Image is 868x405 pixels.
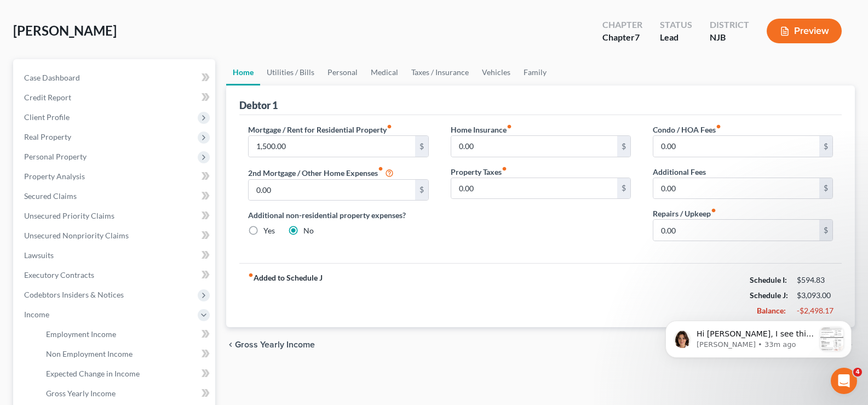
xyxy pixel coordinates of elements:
div: $ [415,136,428,157]
span: Gross Yearly Income [46,389,116,398]
span: Gross Yearly Income [235,340,315,349]
a: Vehicles [475,59,517,85]
span: Secured Claims [24,191,77,201]
div: District [710,19,749,31]
a: Lawsuits [15,246,215,265]
label: Property Taxes [451,166,507,178]
div: $ [415,180,428,201]
a: Secured Claims [15,186,215,206]
span: Expected Change in Income [46,369,140,378]
a: Utilities / Bills [260,59,321,85]
a: Family [517,59,553,85]
input: -- [451,178,617,199]
span: Unsecured Priority Claims [24,211,114,220]
input: -- [653,178,819,199]
span: 7 [635,32,640,42]
label: Additional Fees [653,166,706,178]
a: Executory Contracts [15,265,215,285]
label: Yes [263,225,275,236]
label: Additional non-residential property expenses? [248,209,428,221]
i: fiber_manual_record [502,166,507,172]
div: $ [617,178,630,199]
a: Personal [321,59,364,85]
strong: Schedule I: [750,275,787,284]
a: Medical [364,59,405,85]
div: Chapter [602,19,642,31]
span: Lawsuits [24,250,54,260]
div: Chapter [602,31,642,44]
div: $ [819,178,832,199]
div: $ [819,136,832,157]
input: -- [653,136,819,157]
span: Employment Income [46,329,116,339]
div: NJB [710,31,749,44]
span: Personal Property [24,152,87,161]
span: Codebtors Insiders & Notices [24,290,124,299]
i: fiber_manual_record [716,124,721,129]
a: Case Dashboard [15,68,215,88]
span: Income [24,310,49,319]
span: Unsecured Nonpriority Claims [24,231,129,240]
i: chevron_left [226,340,235,349]
iframe: Intercom notifications message [649,299,868,375]
input: -- [451,136,617,157]
span: Client Profile [24,112,70,122]
iframe: Intercom live chat [831,368,857,394]
i: fiber_manual_record [711,208,716,213]
strong: Schedule J: [750,290,788,300]
button: Preview [767,19,842,43]
input: -- [653,220,819,241]
a: Expected Change in Income [37,364,215,384]
input: -- [249,180,415,201]
label: Mortgage / Rent for Residential Property [248,124,392,135]
label: Repairs / Upkeep [653,208,716,219]
a: Unsecured Priority Claims [15,206,215,226]
label: No [303,225,314,236]
i: fiber_manual_record [387,124,392,129]
div: Status [660,19,692,31]
a: Credit Report [15,88,215,107]
a: Unsecured Nonpriority Claims [15,226,215,246]
a: Taxes / Insurance [405,59,475,85]
div: Debtor 1 [239,99,278,112]
label: Home Insurance [451,124,512,135]
span: Non Employment Income [46,349,133,358]
div: $ [819,220,832,241]
div: $594.83 [797,275,833,286]
input: -- [249,136,415,157]
strong: Added to Schedule J [248,272,323,318]
span: Property Analysis [24,172,85,181]
span: [PERSON_NAME] [13,22,117,38]
i: fiber_manual_record [248,272,254,278]
div: $3,093.00 [797,290,833,301]
i: fiber_manual_record [507,124,512,129]
button: chevron_left Gross Yearly Income [226,340,315,349]
a: Non Employment Income [37,344,215,364]
span: Credit Report [24,93,71,102]
div: Lead [660,31,692,44]
a: Gross Yearly Income [37,384,215,403]
i: fiber_manual_record [378,166,383,172]
a: Property Analysis [15,167,215,186]
p: Message from Emma, sent 33m ago [48,41,166,51]
span: Executory Contracts [24,270,94,279]
span: Hi [PERSON_NAME], I see this figure pulling over correctly from Schedule I based on the expenses ... [48,31,166,94]
label: Condo / HOA Fees [653,124,721,135]
a: Home [226,59,260,85]
div: $ [617,136,630,157]
span: Case Dashboard [24,73,80,82]
label: 2nd Mortgage / Other Home Expenses [248,166,394,179]
span: Real Property [24,132,71,141]
span: 4 [853,368,862,377]
a: Employment Income [37,324,215,344]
